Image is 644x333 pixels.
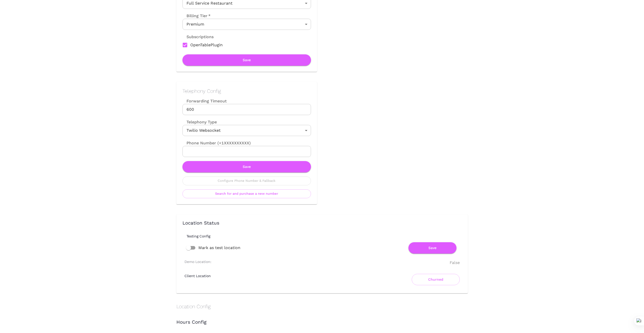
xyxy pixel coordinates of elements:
h3: Hours Config [176,320,468,325]
button: Save [408,242,456,254]
label: Phone Number (+1XXXXXXXXXX) [182,140,311,146]
h2: Telephony Config [182,88,311,94]
label: Telephony Type [182,119,217,125]
label: Billing Tier [182,13,211,19]
button: Save [182,161,311,172]
label: Forwarding Timeout [182,98,311,104]
div: Twilio Websocket [182,125,311,136]
button: Search for and purchase a new number [182,189,311,198]
h6: Demo Location: [184,260,211,264]
button: Churned [412,274,460,285]
div: Premium [182,19,311,30]
h6: Testing Config [186,234,466,238]
button: Save [182,54,311,66]
h3: Location Status [182,220,462,226]
h6: Client Location [184,274,211,278]
h2: Location Config [176,303,468,309]
span: Mark as test location [198,245,240,251]
div: False [450,260,460,266]
span: OpenTablePlugin [190,42,223,48]
label: Subscriptions [182,34,214,40]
